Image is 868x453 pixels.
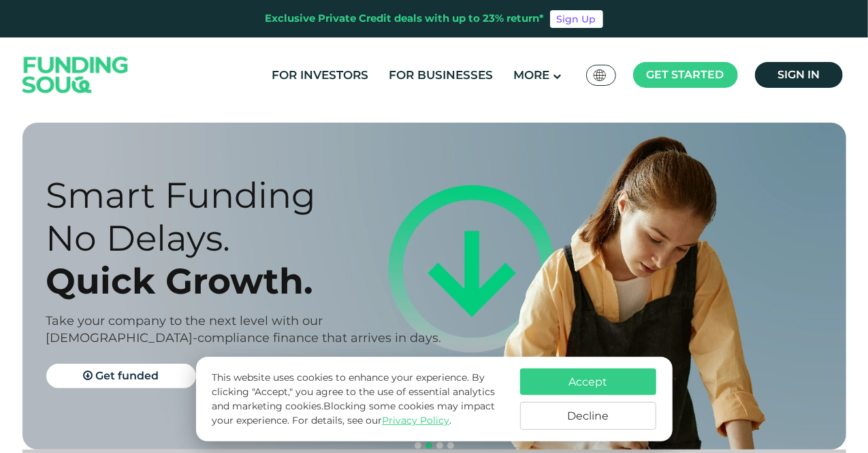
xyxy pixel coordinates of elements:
[9,41,142,110] img: Logo
[445,440,456,451] button: navigation
[268,64,372,87] a: For Investors
[46,313,458,330] div: Take your company to the next level with our
[520,369,656,395] button: Accept
[382,414,449,426] a: Privacy Policy
[46,174,458,217] div: Smart Funding
[46,330,458,347] div: [DEMOGRAPHIC_DATA]-compliance finance that arrives in days.
[385,64,496,87] a: For Businesses
[95,369,159,382] span: Get funded
[520,402,656,430] button: Decline
[647,68,724,81] span: Get started
[292,414,451,426] span: For details, see our .
[212,400,495,426] span: Blocking some cookies may impact your experience.
[46,364,196,388] a: Get funded
[755,62,843,88] a: Sign in
[46,260,458,302] div: Quick Growth.
[46,217,458,260] div: No Delays.
[266,11,545,27] div: Exclusive Private Credit deals with up to 23% return*
[594,69,606,81] img: SA Flag
[513,68,549,82] span: More
[777,68,820,81] span: Sign in
[413,440,423,451] button: navigation
[423,440,434,451] button: navigation
[212,371,506,428] p: This website uses cookies to enhance your experience. By clicking "Accept," you agree to the use ...
[434,440,445,451] button: navigation
[550,10,603,28] a: Sign Up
